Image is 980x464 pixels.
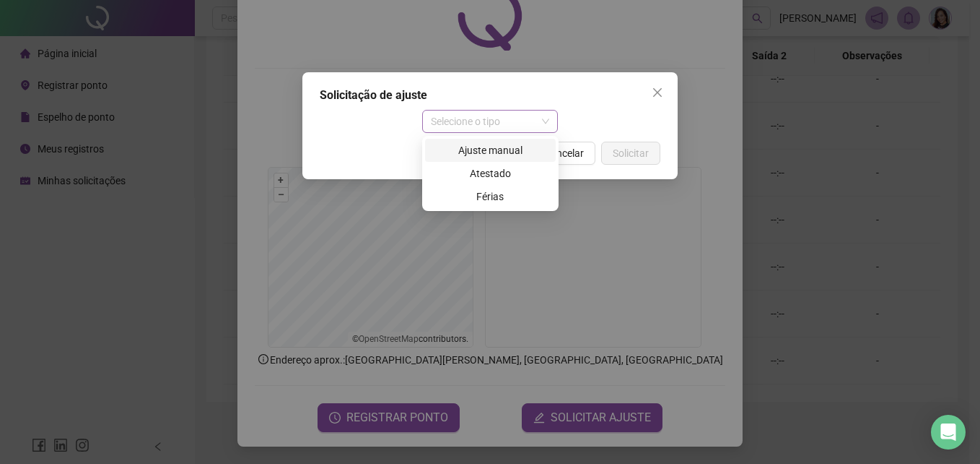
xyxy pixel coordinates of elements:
[320,87,660,104] div: Solicitação de ajuste
[601,142,660,165] button: Solicitar
[434,166,547,181] div: Atestado
[434,142,547,158] div: Ajuste manual
[425,162,556,185] div: Atestado
[533,142,595,165] button: Cancelar
[652,87,663,98] span: close
[425,185,556,208] div: Férias
[431,111,550,132] span: Selecione o tipo
[425,139,556,162] div: Ajuste manual
[544,145,584,161] span: Cancelar
[931,415,966,450] div: Open Intercom Messenger
[646,81,669,104] button: Close
[434,189,547,205] div: Férias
